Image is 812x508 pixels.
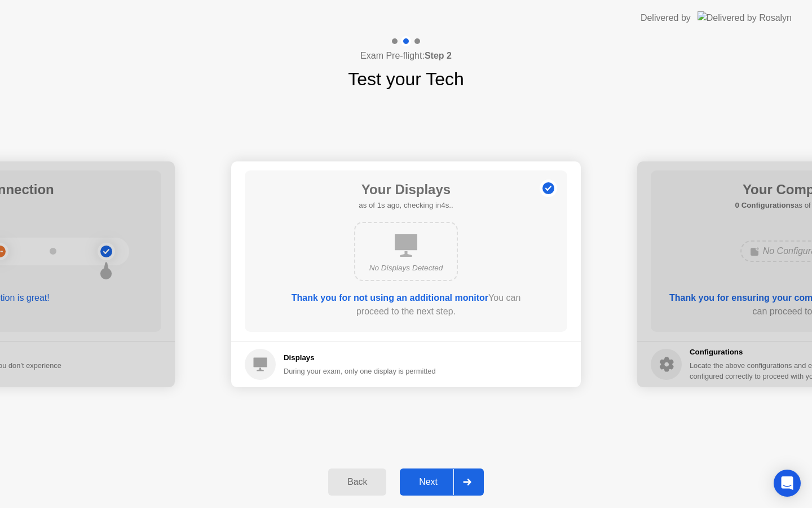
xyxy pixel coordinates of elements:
[292,293,488,303] b: Thank you for not using an additional monitor
[332,477,383,487] div: Back
[425,51,452,60] b: Step 2
[364,262,448,274] div: No Displays Detected
[698,11,792,24] img: Delivered by Rosalyn
[400,468,484,496] button: Next
[359,200,453,211] h5: as of 1s ago, checking in4s..
[277,291,535,318] div: You can proceed to the next step.
[359,179,453,200] h1: Your Displays
[641,11,691,25] div: Delivered by
[774,470,801,497] div: Open Intercom Messenger
[284,352,436,364] h5: Displays
[348,65,464,93] h1: Test your Tech
[284,366,436,376] div: During your exam, only one display is permitted
[328,468,386,496] button: Back
[360,49,452,63] h4: Exam Pre-flight:
[403,477,453,487] div: Next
